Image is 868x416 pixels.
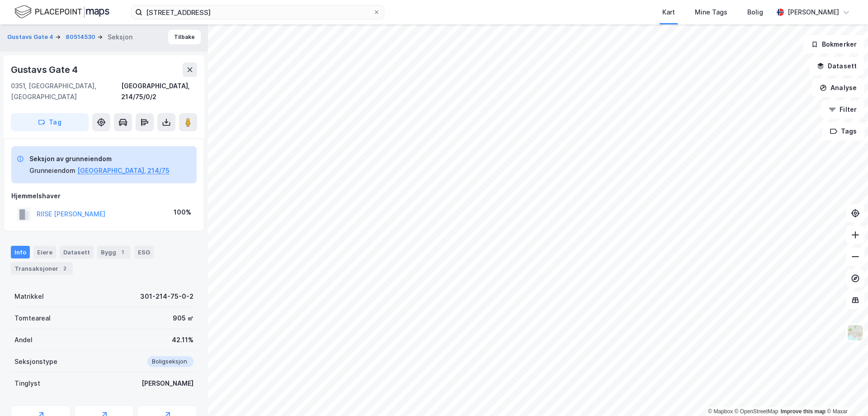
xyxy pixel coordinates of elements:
div: Bolig [747,7,763,18]
div: 2 [60,264,69,273]
button: Tag [11,113,89,131]
div: [GEOGRAPHIC_DATA], 214/75/0/2 [121,81,197,102]
div: Tinglyst [14,378,40,389]
div: Gustavs Gate 4 [11,62,80,77]
button: Gustavs Gate 4 [7,33,55,42]
img: logo.f888ab2527a4732fd821a326f86c7f29.svg [14,4,109,20]
div: Tomteareal [14,313,51,324]
a: Mapbox [708,408,733,415]
div: Andel [14,335,33,345]
button: Tags [822,122,864,140]
button: Datasett [809,57,864,75]
div: Eiere [33,246,56,258]
button: Analyse [812,79,864,97]
button: Bokmerker [803,35,864,53]
button: [GEOGRAPHIC_DATA], 214/75 [77,165,170,176]
button: 80514530 [66,33,97,42]
div: Mine Tags [695,7,727,18]
a: Improve this map [781,408,826,415]
div: ESG [134,246,154,258]
iframe: Chat Widget [823,373,868,416]
div: 42.11% [172,335,193,345]
div: [PERSON_NAME] [788,7,839,18]
div: 905 ㎡ [173,313,193,324]
div: Matrikkel [14,291,44,302]
div: 100% [174,207,191,218]
div: Seksjon [108,32,132,43]
div: Info [11,246,30,258]
div: 0351, [GEOGRAPHIC_DATA], [GEOGRAPHIC_DATA] [11,81,121,102]
div: 1 [118,248,127,257]
div: Seksjonstype [14,356,57,367]
div: Datasett [60,246,94,258]
button: Filter [821,100,864,119]
a: OpenStreetMap [735,408,778,415]
div: 301-214-75-0-2 [140,291,193,302]
img: Z [847,324,864,341]
div: Seksjon av grunneiendom [29,153,170,164]
div: [PERSON_NAME] [142,378,193,389]
button: Tilbake [168,30,201,44]
div: Grunneiendom [29,165,75,176]
div: Bygg [97,246,131,258]
input: Søk på adresse, matrikkel, gårdeiere, leietakere eller personer [142,5,373,19]
div: Transaksjoner [11,262,73,275]
div: Hjemmelshaver [11,191,197,201]
div: Kart [662,7,675,18]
